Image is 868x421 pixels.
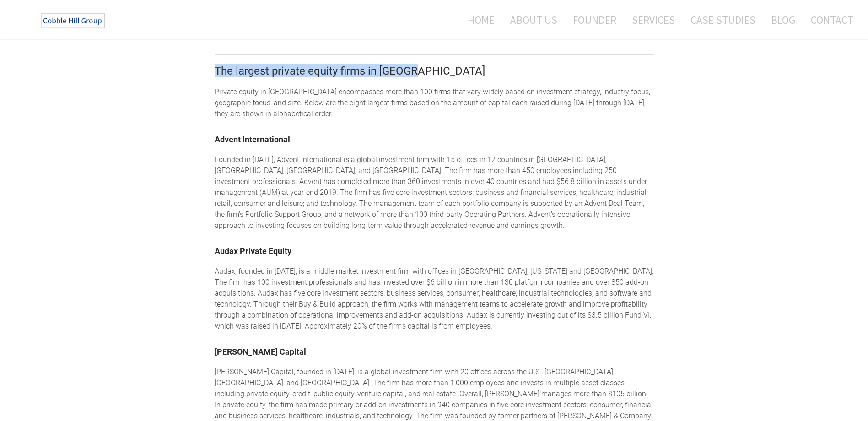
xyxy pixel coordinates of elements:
[764,8,802,32] a: Blog
[215,266,654,332] div: Audax, founded in [DATE], is a middle market investment firm with offices in [GEOGRAPHIC_DATA], [...
[215,135,290,144] a: ​Advent International
[215,246,291,256] a: Audax Private Equity
[503,8,564,32] a: About Us
[215,154,654,231] div: Founded in [DATE], Advent International is a global investment firm with 15 offices in 12 countri...
[215,86,654,119] div: Private equity in [GEOGRAPHIC_DATA] encompasses more than 100 firms that vary widely based on inv...
[215,65,485,77] font: ​The largest private equity firms in [GEOGRAPHIC_DATA]
[454,8,501,32] a: Home
[566,8,623,32] a: Founder
[215,347,306,356] a: ​[PERSON_NAME] Capital
[804,8,853,32] a: Contact
[625,8,682,32] a: Services
[684,8,762,32] a: Case Studies
[35,10,113,32] img: The Cobble Hill Group LLC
